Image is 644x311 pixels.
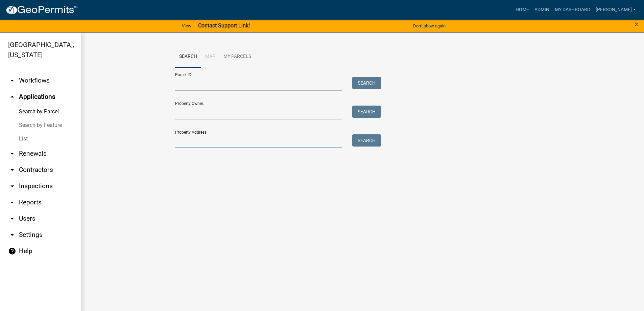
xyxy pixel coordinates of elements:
[8,198,16,206] i: arrow_drop_down
[8,215,16,223] i: arrow_drop_down
[410,20,448,31] button: Don't show again
[352,106,381,118] button: Search
[179,20,194,31] a: View
[175,46,201,68] a: Search
[8,76,16,85] i: arrow_drop_down
[8,166,16,174] i: arrow_drop_down
[635,20,639,28] button: Close
[8,182,16,190] i: arrow_drop_down
[8,247,16,255] i: help
[635,20,639,29] span: ×
[219,46,255,68] a: My Parcels
[352,134,381,147] button: Search
[593,3,639,16] a: [PERSON_NAME]
[532,3,552,16] a: Admin
[8,150,16,158] i: arrow_drop_down
[8,93,16,101] i: arrow_drop_up
[8,231,16,239] i: arrow_drop_down
[552,3,593,16] a: My Dashboard
[513,3,532,16] a: Home
[352,77,381,89] button: Search
[198,22,250,29] strong: Contact Support Link!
